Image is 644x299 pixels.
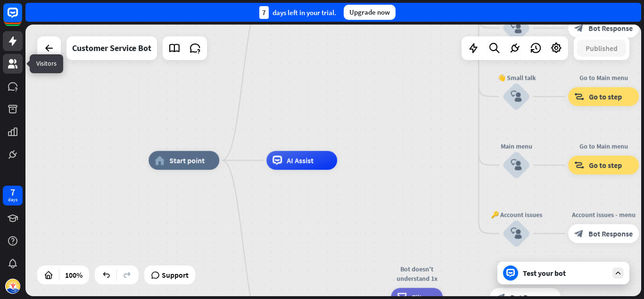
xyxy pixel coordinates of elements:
div: 7 [10,188,15,196]
div: Upgrade now [344,5,396,20]
span: Start point [169,156,205,165]
div: Customer Service Bot [72,36,151,60]
div: days [8,196,17,203]
a: 7 days [3,186,23,205]
span: AI Assist [287,156,314,165]
div: Bot doesn't understand 1x [384,265,450,283]
div: 7 [259,6,269,19]
i: home_2 [155,156,165,165]
div: 100% [62,267,85,282]
span: Support [162,267,189,282]
div: days left in your trial. [259,6,336,19]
